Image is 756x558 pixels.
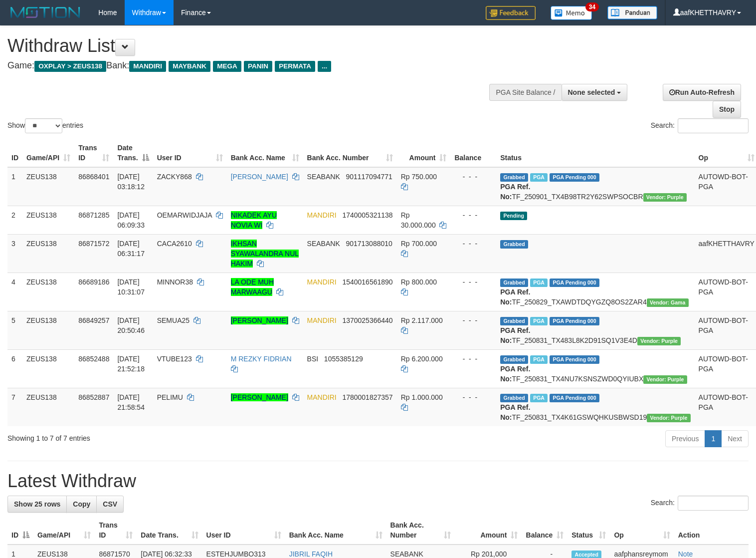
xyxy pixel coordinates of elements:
[550,355,599,364] span: PGA Pending
[550,279,599,287] span: PGA Pending
[454,239,492,249] div: - - -
[500,365,530,383] b: PGA Ref. No:
[7,273,22,311] td: 4
[231,393,288,401] a: [PERSON_NAME]
[7,167,22,206] td: 1
[401,355,443,363] span: Rp 6.200.000
[551,6,592,20] img: Button%20Memo.svg
[22,167,74,206] td: ZEUS138
[231,355,292,363] a: M REZKY FIDRIAN
[7,311,22,349] td: 5
[117,278,145,296] span: [DATE] 10:31:07
[530,173,548,182] span: Marked by aaftrukkakada
[530,279,548,287] span: Marked by aafkaynarin
[74,139,113,167] th: Trans ID: activate to sort column ascending
[318,61,331,72] span: ...
[500,183,530,201] b: PGA Ref. No:
[651,496,749,511] label: Search:
[401,393,443,401] span: Rp 1.000.000
[550,317,599,325] span: PGA Pending
[386,516,455,545] th: Bank Acc. Number: activate to sort column ascending
[454,392,492,402] div: - - -
[678,550,693,558] a: Note
[103,500,117,508] span: CSV
[307,316,337,324] span: MANDIRI
[342,316,392,324] span: Copy 1370025366440 to clipboard
[22,349,74,388] td: ZEUS138
[454,172,492,182] div: - - -
[713,101,741,118] a: Stop
[643,193,687,202] span: Vendor URL: https://trx4.1velocity.biz
[307,278,337,286] span: MANDIRI
[25,118,62,133] select: Showentries
[22,139,74,167] th: Game/API: activate to sort column ascending
[157,240,192,248] span: CACA2610
[231,278,274,296] a: LA ODE MUH MARWAAGU
[7,61,494,71] h4: Game: Bank:
[705,430,722,447] a: 1
[231,173,288,181] a: [PERSON_NAME]
[157,278,193,286] span: MINNOR38
[231,211,277,229] a: NIKADEK AYU NOVIA WI
[227,139,303,167] th: Bank Acc. Name: activate to sort column ascending
[157,393,183,401] span: PELIMU
[342,393,392,401] span: Copy 1780001827357 to clipboard
[454,315,492,325] div: - - -
[137,516,202,545] th: Date Trans.: activate to sort column ascending
[95,516,137,545] th: Trans ID: activate to sort column ascending
[721,430,749,447] a: Next
[231,240,299,268] a: IKHSAN SYAWALANDRA NUL HAKIM
[401,240,437,248] span: Rp 700.000
[500,403,530,421] b: PGA Ref. No:
[157,173,192,181] span: ZACKY868
[500,279,528,287] span: Grabbed
[7,429,308,443] div: Showing 1 to 7 of 7 entries
[14,500,60,508] span: Show 25 rows
[500,288,530,306] b: PGA Ref. No:
[7,5,83,20] img: MOTION_logo.png
[22,234,74,273] td: ZEUS138
[213,61,241,72] span: MEGA
[678,496,749,511] input: Search:
[157,355,192,363] span: VTUBE123
[454,210,492,220] div: - - -
[307,211,337,219] span: MANDIRI
[500,317,528,325] span: Grabbed
[454,277,492,287] div: - - -
[78,240,109,248] span: 86871572
[73,500,90,508] span: Copy
[78,355,109,363] span: 86852488
[22,388,74,426] td: ZEUS138
[390,550,423,558] span: SEABANK
[486,6,536,20] img: Feedback.jpg
[651,118,749,133] label: Search:
[157,211,212,219] span: OEMARWIDJAJA
[568,88,615,96] span: None selected
[22,206,74,234] td: ZEUS138
[500,326,530,344] b: PGA Ref. No:
[401,278,437,286] span: Rp 800.000
[307,355,319,363] span: BSI
[637,337,681,345] span: Vendor URL: https://trx4.1velocity.biz
[643,375,687,384] span: Vendor URL: https://trx4.1velocity.biz
[307,173,340,181] span: SEABANK
[562,84,628,101] button: None selected
[530,317,548,325] span: Marked by aafsreyleap
[307,393,337,401] span: MANDIRI
[117,393,145,411] span: [DATE] 21:58:54
[78,316,109,324] span: 86849257
[303,139,397,167] th: Bank Acc. Number: activate to sort column ascending
[7,516,33,545] th: ID: activate to sort column descending
[7,36,494,56] h1: Withdraw List
[500,355,528,364] span: Grabbed
[275,61,315,72] span: PERMATA
[307,240,340,248] span: SEABANK
[33,516,95,545] th: Game/API: activate to sort column ascending
[7,234,22,273] td: 3
[585,2,599,11] span: 34
[34,61,106,72] span: OXPLAY > ZEUS138
[22,311,74,349] td: ZEUS138
[610,516,674,545] th: Op: activate to sort column ascending
[169,61,210,72] span: MAYBANK
[78,211,109,219] span: 86871285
